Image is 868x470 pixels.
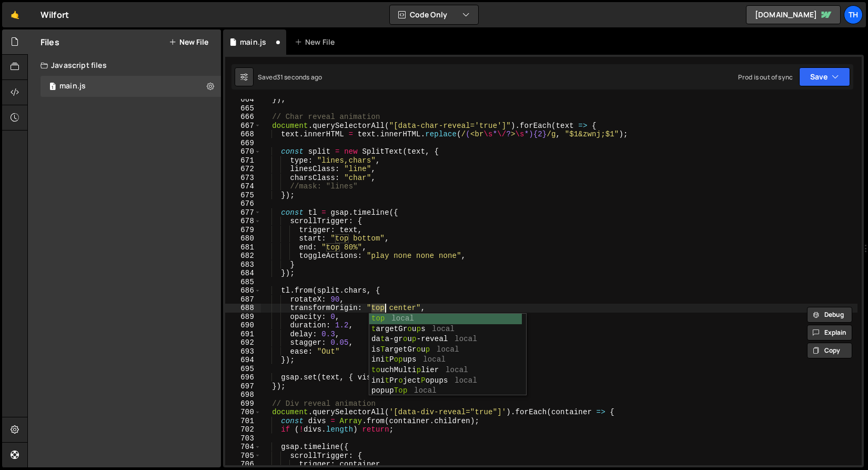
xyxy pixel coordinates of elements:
div: 673 [225,174,261,183]
div: 684 [225,269,261,278]
div: 16468/44594.js [41,76,221,97]
div: 681 [225,243,261,252]
div: 705 [225,452,261,461]
div: 686 [225,286,261,295]
div: 670 [225,147,261,156]
button: New File [169,38,208,46]
div: 678 [225,217,261,226]
div: 697 [225,382,261,391]
div: 694 [225,356,261,365]
div: main.js [59,82,86,91]
div: 676 [225,199,261,208]
div: 703 [225,434,261,443]
div: 667 [225,122,261,131]
div: Javascript files [28,55,221,76]
button: Copy [807,343,852,358]
div: 682 [225,252,261,261]
div: Prod is out of sync [738,73,793,82]
div: 664 [225,95,261,104]
a: 🤙 [2,2,28,27]
div: 679 [225,226,261,235]
button: Save [799,67,850,86]
div: 665 [225,104,261,113]
div: 691 [225,330,261,339]
div: Wilfort [41,8,69,21]
div: 687 [225,295,261,304]
span: 1 [49,83,56,92]
div: 695 [225,365,261,374]
button: Code Only [390,5,478,24]
div: 677 [225,208,261,217]
div: Saved [258,73,322,82]
button: Debug [807,307,852,323]
div: 692 [225,338,261,347]
button: Explain [807,325,852,341]
div: 701 [225,417,261,426]
div: 683 [225,261,261,269]
div: 674 [225,182,261,191]
div: 672 [225,165,261,174]
div: 704 [225,443,261,452]
div: 689 [225,313,261,322]
div: 666 [225,113,261,122]
div: 700 [225,408,261,417]
div: 706 [225,460,261,469]
div: 685 [225,278,261,287]
div: 671 [225,156,261,165]
div: 675 [225,191,261,200]
div: 702 [225,425,261,434]
div: 690 [225,321,261,330]
a: [DOMAIN_NAME] [746,5,841,24]
a: Th [844,5,863,24]
div: 680 [225,234,261,243]
div: 699 [225,399,261,408]
div: 696 [225,373,261,382]
h2: Files [41,36,59,48]
div: New File [295,37,339,47]
div: main.js [240,37,266,47]
div: 669 [225,139,261,148]
div: 698 [225,391,261,399]
div: 31 seconds ago [277,73,322,82]
div: 688 [225,304,261,313]
div: 668 [225,130,261,139]
div: 693 [225,347,261,356]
